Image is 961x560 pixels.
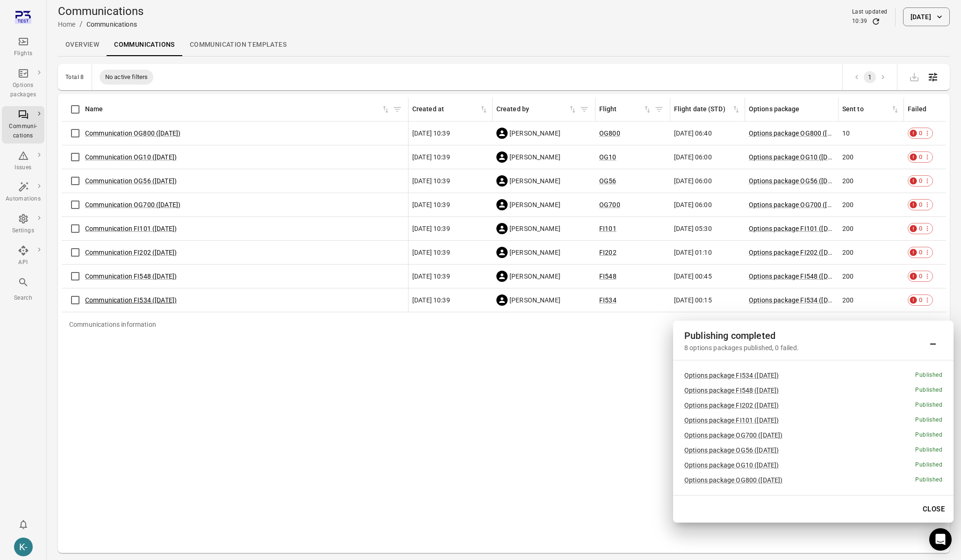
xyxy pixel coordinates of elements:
span: [DATE] 10:39 [412,176,450,186]
span: 200 [842,176,853,186]
div: 8 options packages published, 0 failed. [684,343,924,352]
a: Options package OG800 ([DATE]) [749,129,847,137]
span: [PERSON_NAME] [509,129,560,138]
div: Local navigation [58,34,950,56]
button: Minimize [924,331,942,350]
span: [DATE] 06:00 [674,200,712,209]
h2: Publishing completed [684,328,924,343]
button: Search [2,274,44,305]
div: Last updated [852,7,888,17]
span: 0 [916,153,925,162]
div: 0 [908,151,933,163]
a: Options package FI101 ([DATE]) [684,416,779,424]
a: Communication OG56 ([DATE]) [85,177,177,185]
div: Communi-cations [6,122,41,141]
a: Communication OG700 ([DATE]) [85,201,180,208]
div: Options package [749,104,834,115]
span: Sent to [842,104,900,115]
button: Filter by flight [652,102,666,116]
span: 10 [842,129,850,138]
div: Published [915,386,942,395]
a: Options package FI202 ([DATE]) [684,402,779,409]
a: Automations [2,179,44,207]
a: Options packages [2,65,44,102]
span: [DATE] 10:39 [412,248,450,257]
div: Created at [412,104,479,115]
span: Please make a selection to export [905,72,924,81]
a: FI101 [599,225,617,232]
span: 200 [842,200,853,209]
span: [DATE] 10:39 [412,129,450,138]
a: Communication FI548 ([DATE]) [85,273,177,280]
h1: Communications [58,4,143,19]
a: Communication OG800 ([DATE]) [85,129,180,137]
span: Created at [412,104,488,115]
span: 0 [916,177,925,186]
button: Kristinn - avilabs [10,534,36,560]
a: FI202 [599,249,617,256]
span: [DATE] 00:45 [674,272,712,281]
span: 0 [916,272,925,281]
span: [PERSON_NAME] [509,295,560,305]
div: Communications information [62,312,164,337]
span: Flight [599,104,652,115]
span: 0 [916,201,925,209]
span: [DATE] 10:39 [412,224,450,233]
div: Search [6,294,41,303]
span: No active filters [100,72,154,82]
a: Flights [2,33,44,61]
div: Issues [6,163,41,172]
a: Options package OG700 ([DATE]) [749,201,847,208]
div: Settings [6,226,41,236]
div: Sent to [842,104,890,115]
nav: pagination navigation [850,71,889,83]
span: 200 [842,295,853,305]
div: 10:39 [852,17,868,26]
a: Home [58,21,76,28]
div: Open Intercom Messenger [929,528,952,551]
span: 0 [916,224,925,233]
span: [PERSON_NAME] [509,200,560,209]
a: FI534 [599,296,617,304]
a: Options package FI202 ([DATE]) [749,249,844,256]
a: Communication FI534 ([DATE]) [85,296,177,304]
span: [DATE] 10:39 [412,272,450,281]
div: 0 [908,247,933,258]
span: Filter by created by [577,102,591,116]
a: Overview [58,34,107,56]
div: Failed [908,104,956,115]
div: Options packages [6,81,41,100]
div: 0 [908,294,933,306]
div: Flight date (STD) [674,104,732,115]
div: 0 [908,271,933,282]
button: Notifications [14,515,33,534]
a: Communication FI202 ([DATE]) [85,249,177,256]
span: [DATE] 10:39 [412,152,450,162]
a: Settings [2,210,44,238]
a: FI548 [599,273,617,280]
div: Sort by flight in ascending order [599,104,652,115]
span: [DATE] 06:00 [674,176,712,186]
div: Created by [496,104,568,115]
div: Published [915,416,942,425]
div: Communications [86,20,137,29]
a: Issues [2,147,44,175]
li: / [79,19,83,30]
span: [PERSON_NAME] [509,248,560,257]
a: OG10 [599,153,617,161]
nav: Breadcrumbs [58,19,143,30]
a: Options package FI548 ([DATE]) [684,387,779,394]
div: Flight [599,104,643,115]
button: [DATE] [903,7,950,26]
a: Communication OG10 ([DATE]) [85,153,177,161]
a: Options package FI534 ([DATE]) [749,296,844,304]
div: Sort by sent to in ascending order [842,104,900,115]
span: [DATE] 01:10 [674,248,712,257]
div: Published [915,401,942,410]
span: 200 [842,224,853,233]
div: Automations [6,194,41,204]
span: [DATE] 06:00 [674,152,712,162]
div: Published [915,371,942,380]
